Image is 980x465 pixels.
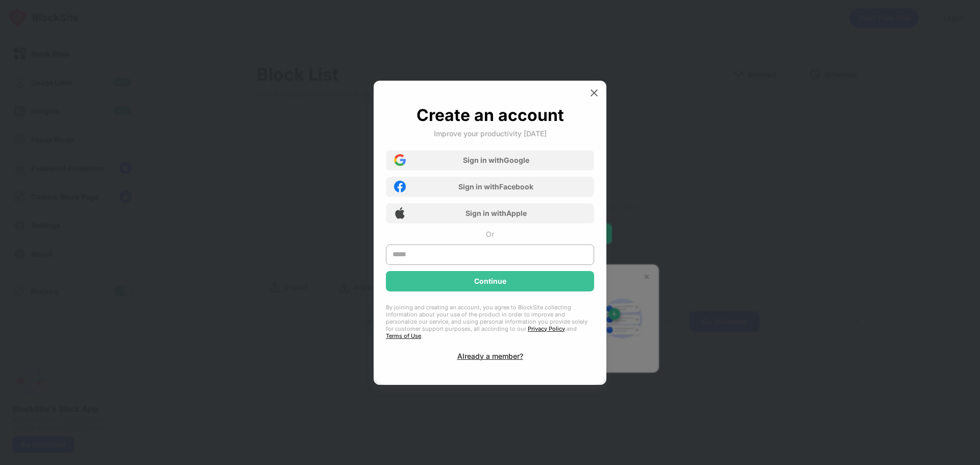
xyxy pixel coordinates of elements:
[386,304,594,339] div: By joining and creating an account, you agree to BlockSite collecting information about your use ...
[394,154,406,166] img: google-icon.png
[474,277,506,285] div: Continue
[394,181,406,192] img: facebook-icon.png
[457,352,523,360] div: Already a member?
[394,207,406,219] img: apple-icon.png
[386,332,421,339] a: Terms of Use
[528,325,565,332] a: Privacy Policy
[416,105,564,125] div: Create an account
[486,230,494,238] div: Or
[463,156,529,164] div: Sign in with Google
[465,209,527,217] div: Sign in with Apple
[434,129,547,138] div: Improve your productivity [DATE]
[458,182,533,191] div: Sign in with Facebook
